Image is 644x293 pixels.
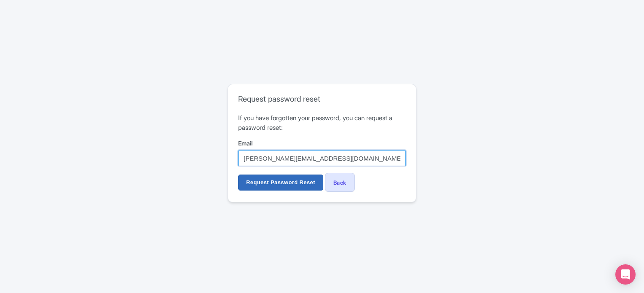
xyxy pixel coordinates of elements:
[238,113,406,132] p: If you have forgotten your password, you can request a password reset:
[238,94,406,104] h2: Request password reset
[238,139,406,148] label: Email
[238,150,406,166] input: username@example.com
[325,173,355,192] a: Back
[615,264,636,285] div: Open Intercom Messenger
[238,175,323,191] input: Request Password Reset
